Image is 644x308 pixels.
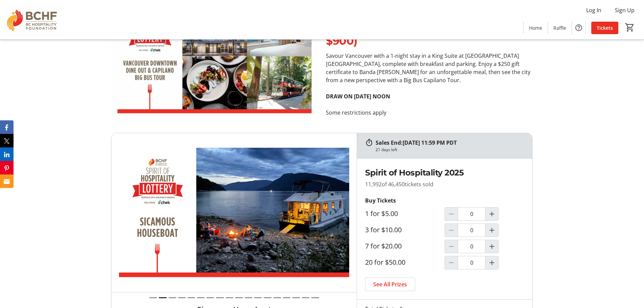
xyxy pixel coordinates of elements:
img: Sicamous Houseboat [112,133,357,292]
img: BC Hospitality Foundation's Logo [4,3,64,37]
label: 3 for $10.00 [365,226,402,234]
button: Draw 13 [264,294,271,302]
button: Draw 14 [273,294,281,302]
span: See All Prizes [373,280,407,288]
span: Sales End: [376,139,403,146]
button: Sign Up [610,5,640,16]
h2: Spirit of Hospitality 2025 [365,167,524,179]
button: Draw 8 [216,294,223,302]
button: Draw 18 [311,294,319,302]
button: Increment by one [485,224,498,237]
span: of 46,450 [382,181,405,188]
button: Draw 9 [226,294,233,302]
button: Draw 3 [169,294,176,302]
button: Help [572,21,586,34]
a: Raffle [548,22,572,34]
label: 20 for $50.00 [365,258,405,266]
button: Draw 4 [178,294,186,302]
span: [DATE] 11:59 PM PDT [403,139,457,146]
strong: Buy Tickets [365,197,396,204]
button: Log In [581,5,607,16]
button: Draw 2 [159,294,166,302]
a: See All Prizes [365,278,415,291]
button: Draw 5 [188,294,195,302]
a: Home [524,22,548,34]
label: 1 for $5.00 [365,210,398,218]
span: Log In [586,6,601,14]
span: Home [529,24,542,31]
button: Increment by one [485,256,498,269]
button: Draw 12 [254,294,262,302]
a: Tickets [591,22,618,34]
span: Raffle [553,24,566,31]
img: undefined [111,0,318,117]
span: Sign Up [615,6,635,14]
button: Cart [624,21,636,33]
button: Draw 1 [149,294,157,302]
button: Draw 17 [302,294,309,302]
button: Draw 11 [245,294,252,302]
button: Draw 10 [235,294,243,302]
button: Draw 16 [292,294,300,302]
button: Draw 15 [283,294,290,302]
button: Draw 7 [207,294,214,302]
strong: DRAW ON [DATE] NOON [326,93,390,100]
p: Some restrictions apply [326,109,532,117]
button: Increment by one [485,208,498,220]
p: 11,992 tickets sold [365,180,524,188]
span: Tickets [597,24,613,31]
p: Savour Vancouver with a 1-night stay in a King Suite at [GEOGRAPHIC_DATA] [GEOGRAPHIC_DATA], comp... [326,52,532,84]
button: Increment by one [485,240,498,253]
button: Draw 6 [197,294,205,302]
label: 7 for $20.00 [365,242,402,250]
div: 21 days left [376,147,397,153]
